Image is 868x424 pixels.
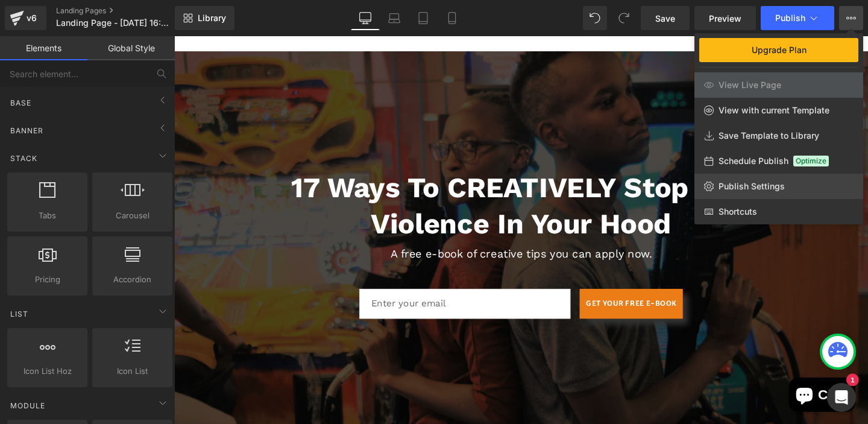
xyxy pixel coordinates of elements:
span: Icon List Hoz [11,365,84,378]
span: Tabs [11,209,84,222]
span: Preview [709,12,741,25]
span: Upgrade Plan [752,45,807,55]
a: Tablet [409,6,438,30]
span: Icon List [96,365,169,378]
span: Banner [9,125,45,136]
span: Accordion [96,273,169,286]
span: View Live Page [719,80,781,90]
button: Upgrade PlanView Live PageView with current TemplateSave Template to LibrarySchedule PublishOptim... [839,6,863,30]
a: v6 [5,6,46,30]
span: Library [198,13,226,24]
p: A free e-book of creative tips you can apply now. [72,221,657,236]
a: Landing Pages [56,6,195,16]
div: To enrich screen reader interactions, please activate Accessibility in Grammarly extension settings [72,140,657,217]
input: Enter your email [195,265,417,297]
span: Carousel [96,209,169,222]
span: Save Template to Library [719,130,819,141]
a: Desktop [351,6,380,30]
a: Mobile [438,6,467,30]
a: Global Style [87,36,175,60]
span: View with current Template [719,105,829,116]
span: Publish [775,13,805,23]
span: Save [655,12,675,25]
span: Base [9,97,33,109]
div: v6 [24,10,39,26]
span: Optimize [793,156,829,166]
inbox-online-store-chat: Shopify online store chat [643,359,720,398]
span: Landing Page - [DATE] 16:27:38 [56,18,172,28]
span: Pricing [11,273,84,286]
span: Stack [9,153,39,164]
span: Schedule Publish [719,156,788,166]
button: Redo [612,6,636,30]
span: Module [9,400,46,411]
span: Publish Settings [719,181,785,192]
span: Shortcuts [719,206,757,217]
a: Laptop [380,6,409,30]
a: New Library [175,6,234,30]
strong: 17 ways to CREATIVELY Stop Gun Violence in Your Hood [123,141,607,215]
div: To enrich screen reader interactions, please activate Accessibility in Grammarly extension settings [72,217,657,236]
button: Publish [761,6,834,30]
a: Preview [694,6,756,30]
div: Open Intercom Messenger [827,383,856,412]
button: GET YOUR FREE E-BOOK [426,265,535,297]
span: List [9,308,30,320]
button: Undo [583,6,607,30]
